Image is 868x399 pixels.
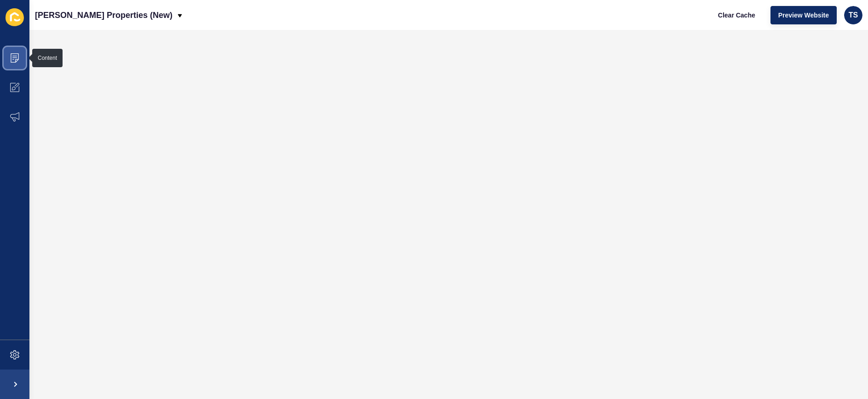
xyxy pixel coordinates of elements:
[710,6,763,24] button: Clear Cache
[770,6,837,24] button: Preview Website
[778,11,829,20] span: Preview Website
[38,54,57,62] div: Content
[718,11,755,20] span: Clear Cache
[35,4,172,27] p: [PERSON_NAME] Properties (New)
[849,11,858,20] span: TS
